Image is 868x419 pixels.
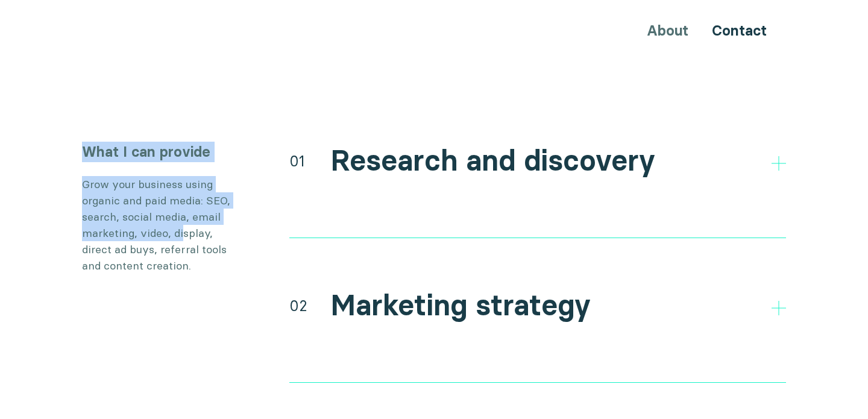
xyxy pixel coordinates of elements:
[330,143,655,178] h2: Research and discovery
[82,142,239,162] h3: What I can provide
[330,288,591,323] h2: Marketing strategy
[289,295,307,317] div: 02
[289,150,305,172] div: 01
[712,22,767,39] a: Contact
[82,176,239,274] p: Grow your business using organic and paid media: SEO, search, social media, email marketing, vide...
